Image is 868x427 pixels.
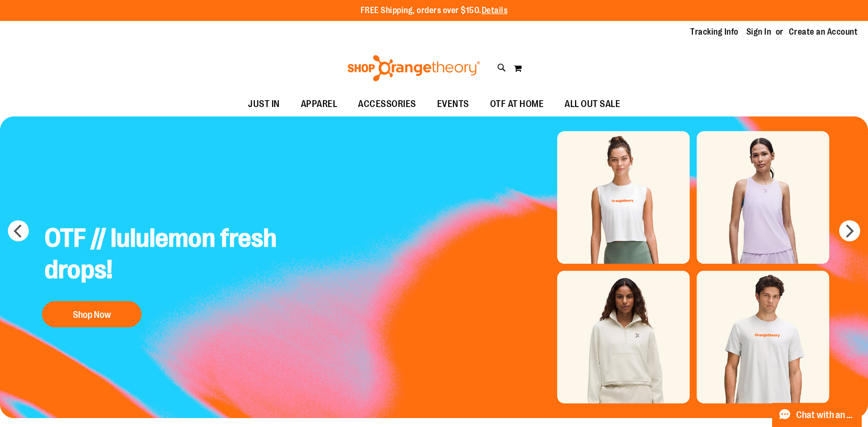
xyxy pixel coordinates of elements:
span: APPAREL [301,92,338,116]
button: prev [8,220,29,241]
img: Shop Orangetheory [346,55,482,81]
span: JUST IN [248,92,280,116]
button: Chat with an Expert [772,403,862,427]
span: EVENTS [437,92,469,116]
a: Details [482,6,508,15]
a: OTF // lululemon fresh drops! Shop Now [37,215,285,333]
button: Shop Now [42,301,142,327]
a: Tracking Info [690,26,739,38]
span: Chat with an Expert [796,410,855,420]
a: Create an Account [789,26,858,38]
span: OTF AT HOME [490,92,544,116]
p: FREE Shipping, orders over $150. [361,5,508,17]
h2: OTF // lululemon fresh drops! [37,215,285,296]
a: Sign In [746,26,772,38]
span: ALL OUT SALE [565,92,620,116]
button: next [839,220,860,241]
span: ACCESSORIES [358,92,416,116]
